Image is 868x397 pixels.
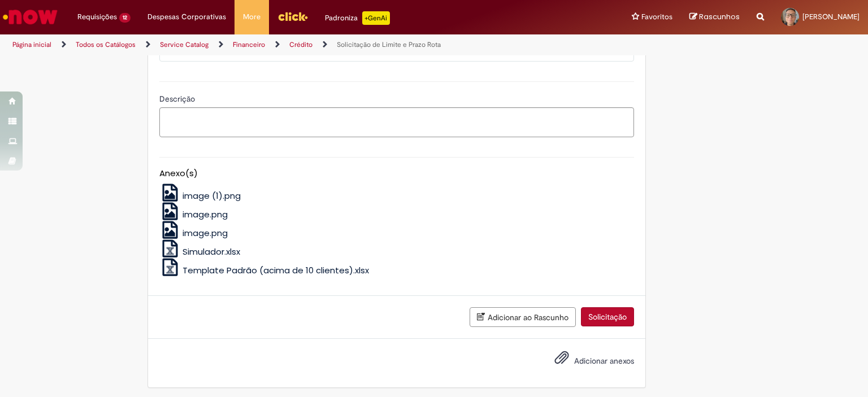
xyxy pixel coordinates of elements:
[160,40,209,49] a: Service Catalog
[289,40,313,49] a: Crédito
[243,11,261,23] span: More
[552,347,572,373] button: Adicionar anexos
[362,11,390,25] p: +GenAi
[277,8,308,25] img: click_logo_yellow_360x200.png
[470,307,576,327] button: Adicionar ao Rascunho
[159,94,197,104] span: Descrição
[574,356,634,366] span: Adicionar anexos
[159,246,241,258] a: Simulador.xlsx
[159,107,634,138] textarea: Descrição
[12,40,51,49] a: Página inicial
[183,264,369,276] span: Template Padrão (acima de 10 clientes).xlsx
[183,246,240,258] span: Simulador.xlsx
[1,6,59,28] img: ServiceNow
[325,11,390,25] div: Padroniza
[183,227,228,239] span: image.png
[119,13,131,23] span: 12
[337,40,441,49] a: Solicitação de Limite e Prazo Rota
[76,40,136,49] a: Todos os Catálogos
[77,11,117,23] span: Requisições
[147,11,226,23] span: Despesas Corporativas
[581,307,634,326] button: Solicitação
[159,227,228,239] a: image.png
[183,208,228,220] span: image.png
[183,190,241,202] span: image (1).png
[641,11,672,23] span: Favoritos
[159,190,241,202] a: image (1).png
[699,11,740,22] span: Rascunhos
[159,264,370,276] a: Template Padrão (acima de 10 clientes).xlsx
[159,208,228,220] a: image.png
[159,169,634,178] h5: Anexo(s)
[802,12,860,21] span: [PERSON_NAME]
[689,12,740,23] a: Rascunhos
[233,40,265,49] a: Financeiro
[8,34,570,55] ul: Trilhas de página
